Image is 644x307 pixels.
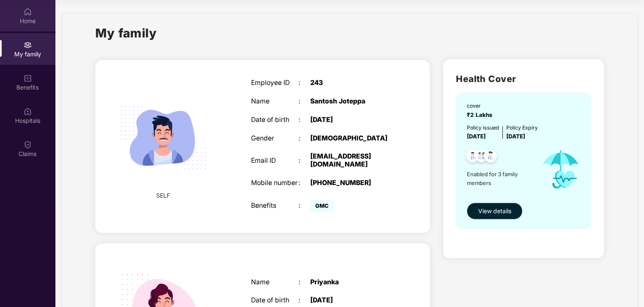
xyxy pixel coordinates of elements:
[298,278,310,286] div: :
[467,133,486,140] span: [DATE]
[251,179,298,187] div: Mobile number
[251,296,298,304] div: Date of birth
[251,135,298,143] div: Gender
[110,84,217,191] img: svg+xml;base64,PHN2ZyB4bWxucz0iaHR0cDovL3d3dy53My5vcmcvMjAwMC9zdmciIHdpZHRoPSIyMjQiIGhlaWdodD0iMT...
[24,41,32,49] img: svg+xml;base64,PHN2ZyB3aWR0aD0iMjAiIGhlaWdodD0iMjAiIHZpZXdCb3g9IjAgMCAyMCAyMCIgZmlsbD0ibm9uZSIgeG...
[251,202,298,210] div: Benefits
[251,157,298,165] div: Email ID
[467,124,499,132] div: Policy issued
[251,116,298,124] div: Date of birth
[24,107,32,116] img: svg+xml;base64,PHN2ZyBpZD0iSG9zcGl0YWxzIiB4bWxucz0iaHR0cDovL3d3dy53My5vcmcvMjAwMC9zdmciIHdpZHRoPS...
[463,147,483,167] img: svg+xml;base64,PHN2ZyB4bWxucz0iaHR0cDovL3d3dy53My5vcmcvMjAwMC9zdmciIHdpZHRoPSI0OC45NDMiIGhlaWdodD...
[534,141,587,198] img: icon
[310,278,393,286] div: Priyanka
[157,191,170,200] span: SELF
[480,147,501,167] img: svg+xml;base64,PHN2ZyB4bWxucz0iaHR0cDovL3d3dy53My5vcmcvMjAwMC9zdmciIHdpZHRoPSI0OC45NDMiIGhlaWdodD...
[310,296,393,304] div: [DATE]
[251,278,298,286] div: Name
[467,203,523,220] button: View details
[24,74,32,82] img: svg+xml;base64,PHN2ZyBpZD0iQmVuZWZpdHMiIHhtbG5zPSJodHRwOi8vd3d3LnczLm9yZy8yMDAwL3N2ZyIgd2lkdGg9Ij...
[310,79,393,87] div: 243
[251,79,298,87] div: Employee ID
[310,98,393,106] div: Santosh Joteppa
[471,147,492,167] img: svg+xml;base64,PHN2ZyB4bWxucz0iaHR0cDovL3d3dy53My5vcmcvMjAwMC9zdmciIHdpZHRoPSI0OC45MTUiIGhlaWdodD...
[298,296,310,304] div: :
[298,179,310,187] div: :
[298,157,310,165] div: :
[506,133,525,140] span: [DATE]
[310,153,393,169] div: [EMAIL_ADDRESS][DOMAIN_NAME]
[298,116,310,124] div: :
[251,98,298,106] div: Name
[298,79,310,87] div: :
[467,111,496,118] span: ₹2 Lakhs
[310,200,334,212] span: GMC
[95,24,157,42] h1: My family
[24,8,32,16] img: svg+xml;base64,PHN2ZyBpZD0iSG9tZSIgeG1sbnM9Imh0dHA6Ly93d3cudzMub3JnLzIwMDAvc3ZnIiB3aWR0aD0iMjAiIG...
[310,179,393,187] div: [PHONE_NUMBER]
[456,72,592,86] h2: Health Cover
[478,206,511,216] span: View details
[298,202,310,210] div: :
[24,140,32,149] img: svg+xml;base64,PHN2ZyBpZD0iQ2xhaW0iIHhtbG5zPSJodHRwOi8vd3d3LnczLm9yZy8yMDAwL3N2ZyIgd2lkdGg9IjIwIi...
[310,116,393,124] div: [DATE]
[310,135,393,143] div: [DEMOGRAPHIC_DATA]
[467,170,534,187] span: Enabled for 3 family members
[467,102,496,110] div: cover
[506,124,538,132] div: Policy Expiry
[298,98,310,106] div: :
[298,135,310,143] div: :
